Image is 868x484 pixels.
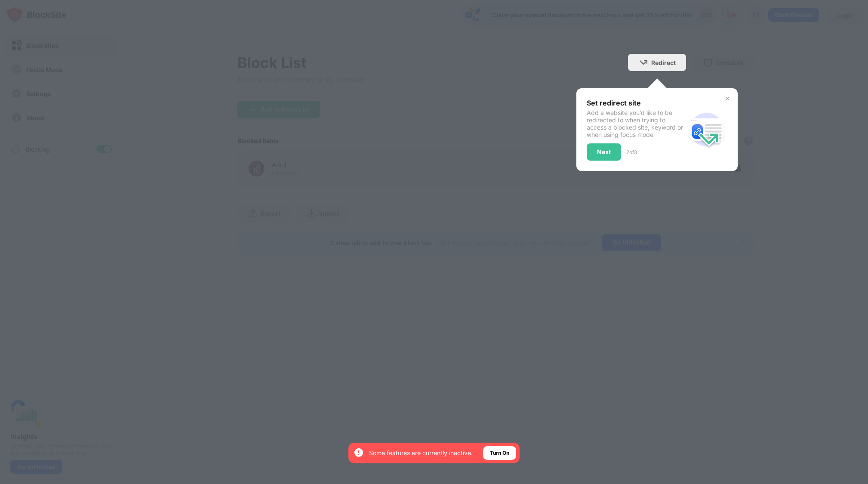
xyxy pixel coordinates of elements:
div: Next [597,149,611,155]
img: error-circle-white.svg [354,447,364,458]
img: x-button.svg [724,95,731,102]
div: 2 of 3 [626,149,637,155]
div: Set redirect site [587,99,686,107]
div: Redirect [651,59,676,66]
div: Add a website you’d like to be redirected to when trying to access a blocked site, keyword or whe... [587,109,686,138]
img: redirect.svg [686,109,727,150]
div: Turn On [490,449,509,457]
div: Some features are currently inactive. [369,449,473,457]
